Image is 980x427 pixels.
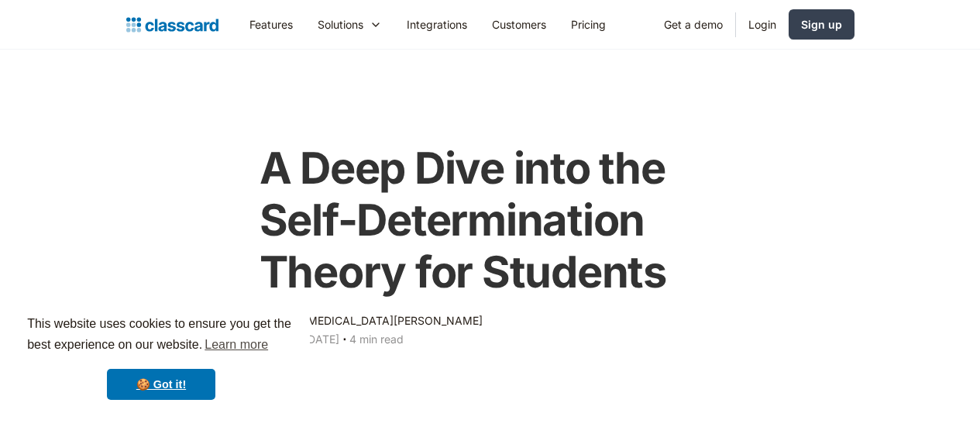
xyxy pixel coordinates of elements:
a: dismiss cookie message [107,369,215,400]
div: [DATE] [304,330,339,349]
a: Features [237,7,305,42]
a: Pricing [559,7,618,42]
a: Customers [480,7,559,42]
div: ‧ [339,330,349,352]
span: This website uses cookies to ensure you get the best experience on our website. [27,315,295,356]
a: Get a demo [652,7,735,42]
a: learn more about cookies [202,333,270,356]
div: 4 min read [349,330,404,349]
div: [MEDICAL_DATA][PERSON_NAME] [304,312,483,330]
div: Solutions [318,16,363,33]
a: Sign up [789,9,854,40]
div: Sign up [801,16,842,33]
h1: A Deep Dive into the Self-Determination Theory for Students [260,143,721,299]
div: Solutions [305,7,394,42]
a: home [126,14,218,36]
a: Login [736,7,789,42]
div: cookieconsent [12,300,310,415]
a: Integrations [394,7,480,42]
